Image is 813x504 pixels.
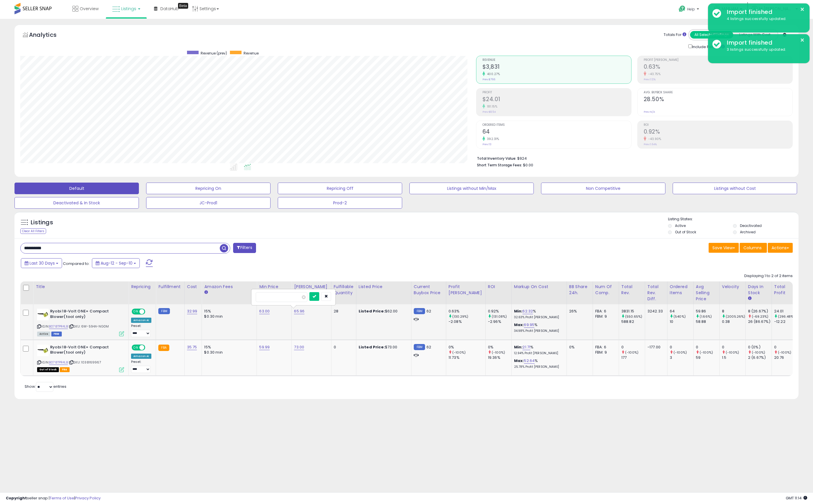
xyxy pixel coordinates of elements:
small: (-100%) [700,350,713,355]
a: 59.99 [259,344,270,350]
h2: 0.63% [644,63,792,71]
a: 69.95 [524,322,534,328]
h5: Analytics [29,31,68,40]
span: DataHub [160,6,179,12]
div: 64 [670,309,693,314]
a: 32.99 [187,308,197,314]
div: Amazon AI [131,318,151,323]
div: -2.08% [449,319,485,324]
small: Days In Stock. [748,296,752,301]
span: FBM [51,332,62,336]
div: BB Share 24h. [569,284,590,296]
small: (540%) [674,314,686,319]
div: 24.01 [774,309,798,314]
div: Total Profit [774,284,795,296]
p: 25.78% Profit [PERSON_NAME] [514,365,562,369]
button: Repricing Off [278,183,402,194]
div: 2 (6.67%) [748,355,772,360]
button: Prod-2 [278,197,402,209]
div: FBM: 9 [595,350,614,355]
div: 177 [621,355,645,360]
button: Repricing On [146,183,271,194]
div: Total Rev. Diff. [647,284,665,302]
small: 400.27% [485,72,500,76]
p: 32.63% Profit [PERSON_NAME] [514,315,562,319]
div: 0.63% [449,309,485,314]
small: (1.66%) [700,314,712,319]
div: 11.73% [449,355,485,360]
span: ROI [644,123,792,127]
div: FBA: 6 [595,345,614,350]
b: Min: [514,308,523,314]
div: Clear All Filters [20,228,46,234]
div: FBA: 6 [595,309,614,314]
a: 52.64 [524,358,535,364]
b: Listed Price: [359,344,385,350]
button: × [800,37,805,44]
div: 59.86 [696,309,719,314]
span: All listings currently available for purchase on Amazon [37,332,50,336]
h2: 0.92% [644,128,792,136]
div: Include Returns [684,43,732,50]
span: Overview [80,6,99,12]
span: Profit [482,91,631,94]
small: Prev: N/A [644,110,655,114]
div: Fulfillable Quantity [334,284,354,296]
small: Prev: $8.54 [482,110,496,114]
small: Prev: 13 [482,143,491,146]
span: Revenue [244,51,259,56]
a: 63.00 [259,308,270,314]
span: Avg. Buybox Share [644,91,792,94]
small: Prev: $766 [482,78,495,81]
div: $0.30 min [204,350,252,355]
div: Velocity [722,284,743,290]
button: Listings without Cost [673,183,797,194]
small: -43.75% [646,72,661,76]
h2: $3,831 [482,63,631,71]
div: Current Buybox Price [414,284,444,296]
button: Columns [740,243,767,253]
span: Revenue [482,59,631,62]
span: Aug-12 - Sep-10 [101,260,133,266]
div: FBM: 9 [595,314,614,319]
div: % [514,345,562,355]
div: % [514,309,562,319]
small: FBM [414,308,425,314]
span: Show: entries [25,384,66,389]
small: (550.65%) [625,314,642,319]
div: Tooltip anchor [178,3,188,9]
div: 1.5 [722,355,745,360]
div: 0 [621,345,645,350]
div: 8 (26.67%) [748,309,772,314]
div: ROI [488,284,509,290]
small: (130.29%) [452,314,468,319]
button: Last 30 Days [21,258,62,268]
small: (-100%) [726,350,739,355]
b: Listed Price: [359,308,385,314]
button: All Selected Listings [690,31,733,39]
label: Active [675,223,686,228]
span: 62 [427,344,431,350]
h2: 28.50% [644,96,792,104]
button: Deactivated & In Stock [14,197,139,209]
span: Revenue (prev) [201,51,227,56]
a: 21.71 [522,344,530,350]
span: Compared to: [63,261,90,266]
div: Avg Selling Price [696,284,717,302]
div: [PERSON_NAME] [294,284,329,290]
span: FBA [60,367,70,372]
div: 4 listings successfully updated. [723,16,805,22]
div: Totals For [664,32,686,38]
div: % [514,322,562,333]
div: Repricing [131,284,153,290]
div: 26% [569,309,588,314]
a: 35.75 [187,344,197,350]
div: Amazon AI [131,354,151,359]
div: 10 [670,319,693,324]
button: Aug-12 - Sep-10 [92,258,140,268]
div: -177.00 [647,345,663,350]
div: Import finished [723,39,805,47]
div: 0 [774,345,798,350]
div: Amazon Fees [204,284,254,290]
div: Num of Comp. [595,284,616,296]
